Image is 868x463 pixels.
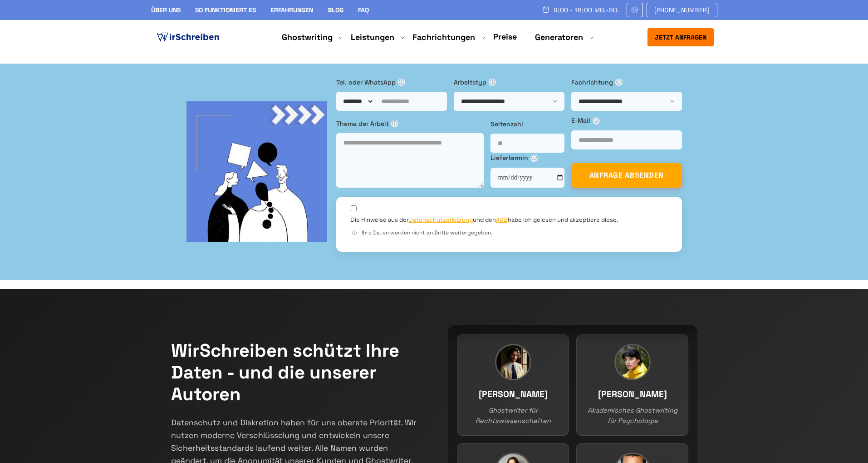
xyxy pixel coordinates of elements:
label: Seitenzahl [490,119,564,129]
span: ⓘ [489,79,496,86]
span: ⓘ [530,154,538,162]
a: AGB [496,216,508,224]
img: Email [631,6,639,14]
span: ⓘ [351,229,358,237]
label: Die Hinweise aus der und den habe ich gelesen und akzeptiere diese. [351,216,618,224]
a: Fachrichtungen [412,32,475,43]
img: logo ghostwriter-österreich [155,30,221,44]
img: Schedule [542,6,550,13]
label: Liefertermin [490,153,564,163]
label: Tel. oder WhatsApp [336,77,447,87]
a: Ghostwriting [282,32,333,43]
a: Preise [493,31,517,42]
h2: WirSchreiben schützt Ihre Daten - und die unserer Autoren [171,340,421,405]
span: ⓘ [615,79,623,86]
h3: [PERSON_NAME] [586,386,679,400]
a: FAQ [358,6,369,14]
label: E-Mail [571,115,682,125]
div: Ihre Daten werden nicht an Dritte weitergegeben. [351,229,667,237]
span: ⓘ [593,117,600,124]
span: [PHONE_NUMBER] [654,6,710,14]
button: ANFRAGE ABSENDEN [571,163,682,188]
label: Arbeitstyp [454,77,564,87]
a: Leistungen [351,32,394,43]
span: 9:00 - 18:00 Mo.-So. [554,6,619,14]
label: Fachrichtung [571,77,682,87]
label: Thema der Arbeit [336,119,484,129]
span: ⓘ [398,79,405,86]
img: bg [186,101,327,242]
h3: [PERSON_NAME] [466,386,559,400]
a: Über uns [151,6,181,14]
a: So funktioniert es [195,6,256,14]
a: [PHONE_NUMBER] [647,3,717,17]
button: Jetzt anfragen [647,28,714,46]
a: Blog [328,6,343,14]
span: ⓘ [391,120,398,127]
a: Datenschutzerklärung [409,216,473,224]
a: Erfahrungen [270,6,313,14]
a: Generatoren [535,32,583,43]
